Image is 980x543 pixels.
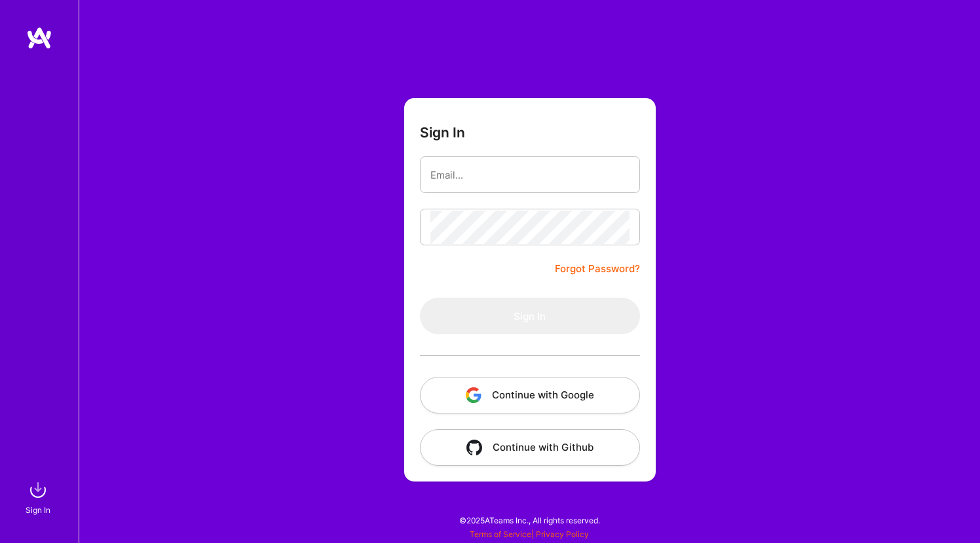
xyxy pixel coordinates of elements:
[470,529,531,539] a: Terms of Service
[430,158,630,192] input: Email...
[470,529,589,539] span: |
[466,440,482,455] img: icon
[536,529,589,539] a: Privacy Policy
[26,503,50,517] div: Sign In
[420,429,640,466] button: Continue with Github
[555,261,640,277] a: Forgot Password?
[420,124,465,141] h3: Sign In
[79,504,980,536] div: © 2025 ATeams Inc., All rights reserved.
[466,387,481,403] img: icon
[420,377,640,413] button: Continue with Google
[420,298,640,334] button: Sign In
[28,477,51,517] a: sign inSign In
[26,26,52,50] img: logo
[25,477,51,503] img: sign in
